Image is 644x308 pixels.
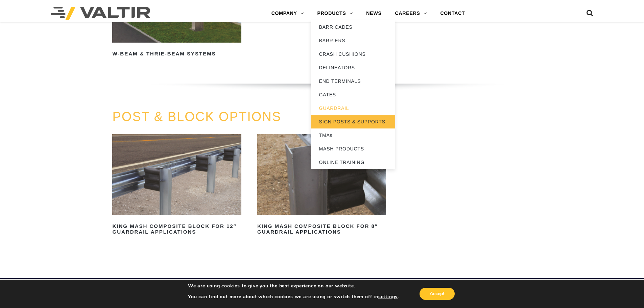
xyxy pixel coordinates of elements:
a: SIGN POSTS & SUPPORTS [311,115,395,128]
button: settings [378,294,398,300]
h2: W-Beam & Thrie-Beam Systems [112,49,241,60]
a: King MASH Composite Block for 12″ Guardrail Applications [112,134,241,237]
a: GATES [311,88,395,101]
a: CRASH CUSHIONS [311,47,395,61]
a: PRODUCTS [311,7,360,20]
a: BARRIERS [311,34,395,47]
p: We are using cookies to give you the best experience on our website. [188,283,399,289]
a: DELINEATORS [311,61,395,74]
a: CONTACT [433,7,472,20]
img: Valtir [51,7,150,20]
a: POST & BLOCK OPTIONS [112,110,281,124]
p: You can find out more about which cookies we are using or switch them off in . [188,294,399,300]
a: GUARDRAIL [311,101,395,115]
a: NEWS [359,7,388,20]
a: END TERMINALS [311,74,395,88]
a: ONLINE TRAINING [311,156,395,169]
a: BARRICADES [311,20,395,34]
button: Accept [420,288,455,300]
h2: King MASH Composite Block for 12″ Guardrail Applications [112,221,241,237]
a: King MASH Composite Block for 8″ Guardrail Applications [257,134,386,237]
a: TMAs [311,128,395,142]
h2: King MASH Composite Block for 8″ Guardrail Applications [257,221,386,237]
a: MASH PRODUCTS [311,142,395,156]
a: CAREERS [388,7,434,20]
a: COMPANY [265,7,311,20]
